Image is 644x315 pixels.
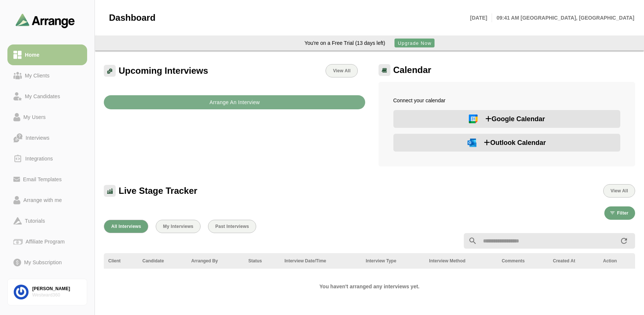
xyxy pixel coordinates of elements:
[108,258,133,264] div: Client
[104,95,365,109] button: Arrange An Interview
[7,44,87,65] a: Home
[109,12,155,23] span: Dashboard
[7,210,87,231] a: Tutorials
[603,184,635,198] button: View All
[209,95,260,109] b: Arrange An Interview
[23,237,67,246] div: Affiliate Program
[163,224,194,229] span: My Interviews
[104,220,148,233] button: All Interviews
[393,64,432,76] span: Calendar
[333,68,350,73] span: View All
[119,65,208,76] span: Upcoming Interviews
[32,286,81,292] div: [PERSON_NAME]
[484,137,546,148] span: Outlook Calendar
[304,39,385,47] div: You're on a Free Trial (13 days left)
[215,224,249,229] span: Past Interviews
[429,258,493,264] div: Interview Method
[191,258,240,264] div: Arranged By
[7,107,87,127] a: My Users
[119,185,197,196] span: Live Stage Tracker
[393,110,621,128] button: Google Calendar
[492,13,634,22] p: 09:41 AM [GEOGRAPHIC_DATA], [GEOGRAPHIC_DATA]
[284,258,357,264] div: Interview Date/Time
[248,258,275,264] div: Status
[208,220,256,233] button: Past Interviews
[553,258,594,264] div: Created At
[7,190,87,210] a: Arrange with me
[20,175,65,184] div: Email Templates
[617,210,628,216] span: Filter
[22,154,56,163] div: Integrations
[21,258,65,267] div: My Subscription
[23,133,52,142] div: Interviews
[16,13,75,28] img: arrangeai-name-small-logo.4d2b8aee.svg
[242,282,497,291] h2: You haven't arranged any interviews yet.
[393,97,621,104] p: Connect your calendar
[20,113,49,122] div: My Users
[22,50,42,59] div: Home
[142,258,182,264] div: Candidate
[7,148,87,169] a: Integrations
[7,231,87,252] a: Affiliate Program
[326,64,357,77] a: View All
[22,92,63,101] div: My Candidates
[485,114,545,124] span: Google Calendar
[393,134,621,152] button: Outlook Calendar
[502,258,544,264] div: Comments
[22,216,48,225] div: Tutorials
[32,292,81,298] div: Westward360
[7,127,87,148] a: Interviews
[20,196,65,205] div: Arrange with me
[22,71,53,80] div: My Clients
[7,169,87,190] a: Email Templates
[610,188,628,193] span: View All
[156,220,201,233] button: My Interviews
[7,279,87,305] a: [PERSON_NAME]Westward360
[470,13,492,22] p: [DATE]
[111,224,141,229] span: All Interviews
[7,86,87,107] a: My Candidates
[604,206,635,220] button: Filter
[366,258,420,264] div: Interview Type
[7,252,87,273] a: My Subscription
[7,65,87,86] a: My Clients
[603,258,631,264] div: Action
[620,236,628,245] i: appended action
[397,40,432,46] span: Upgrade Now
[394,39,435,47] button: Upgrade Now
